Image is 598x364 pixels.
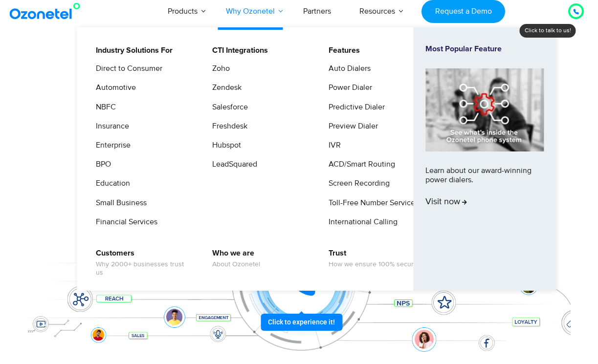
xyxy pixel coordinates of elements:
a: Zendesk [206,82,243,94]
a: Enterprise [89,139,132,151]
a: Industry Solutions For [89,44,174,57]
a: Insurance [89,120,131,132]
div: Turn every conversation into a growth engine for your enterprise. [28,130,571,141]
a: Freshdesk [206,120,249,132]
div: Customer Experiences [28,83,571,129]
a: NBFC [89,101,117,113]
a: Financial Services [89,216,159,228]
a: Most Popular FeatureLearn about our award-winning power dialers.Visit now [425,44,544,274]
a: Small Business [89,197,148,209]
a: International Calling [322,216,399,228]
a: IVR [322,139,342,151]
a: Hubspot [206,139,243,151]
a: Auto Dialers [322,63,372,75]
a: Power Dialer [322,82,374,94]
a: CustomersWhy 2000+ businesses trust us [89,247,194,278]
span: About Ozonetel [212,260,260,269]
a: BPO [89,158,112,171]
a: Salesforce [206,101,249,113]
div: Orchestrate Intelligent [28,57,571,88]
a: Automotive [89,82,137,94]
a: Education [89,177,132,190]
a: Who we areAbout Ozonetel [206,247,262,270]
a: CTI Integrations [206,44,269,57]
span: Visit now [425,197,467,208]
span: Why 2000+ businesses trust us [96,260,192,277]
a: Zoho [206,63,231,75]
a: Features [322,44,361,57]
a: ACD/Smart Routing [322,158,397,171]
img: phone-system-min.jpg [425,68,544,151]
a: Direct to Consumer [89,63,164,75]
span: How we ensure 100% security [329,260,421,269]
a: LeadSquared [206,158,259,171]
a: Predictive Dialer [322,101,386,113]
a: Preview Dialer [322,120,379,132]
a: TrustHow we ensure 100% security [322,247,422,270]
a: Screen Recording [322,177,391,190]
a: Toll-Free Number Services [322,197,420,209]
